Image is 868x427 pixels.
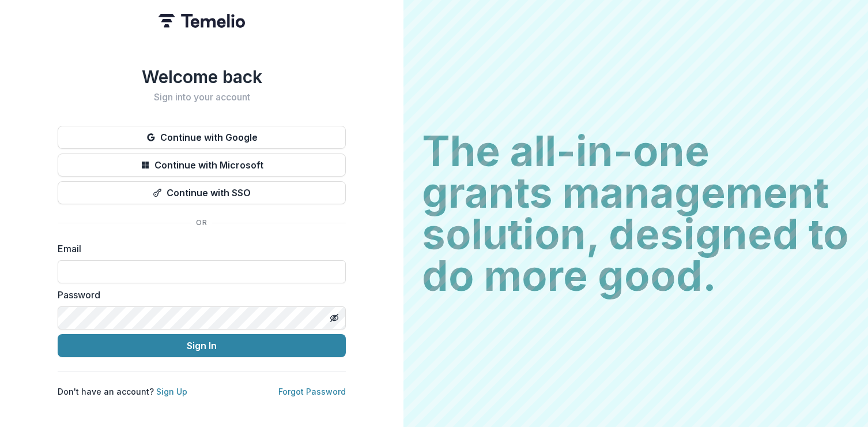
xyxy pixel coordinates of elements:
[58,66,346,87] h1: Welcome back
[325,309,344,327] button: Toggle password visibility
[58,334,346,357] button: Sign In
[156,387,187,396] a: Sign Up
[278,387,346,396] a: Forgot Password
[58,288,339,302] label: Password
[58,92,346,103] h2: Sign into your account
[58,153,346,177] button: Continue with Microsoft
[158,14,245,28] img: Temelio
[58,126,346,149] button: Continue with Google
[58,181,346,204] button: Continue with SSO
[58,242,339,256] label: Email
[58,385,187,398] p: Don't have an account?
